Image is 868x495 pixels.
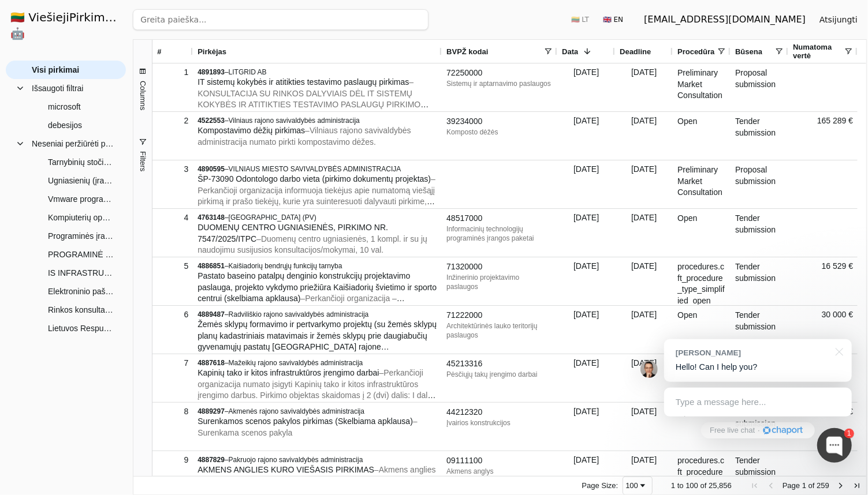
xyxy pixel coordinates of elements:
span: BVPŽ kodai [446,47,488,56]
span: Pirkėjas [198,47,226,56]
div: [DATE] [615,160,673,208]
span: Kompostavimo dėžių pirkimas [198,126,305,135]
span: 4763148 [198,213,225,222]
div: – [198,261,437,271]
span: Vmware programinės įrangos palaikymo paslaugos [48,190,114,208]
div: 9 [157,452,188,468]
div: 21 534 € [788,403,858,451]
div: – [198,455,437,464]
div: Inžinerinio projektavimo paslaugos [446,273,553,291]
span: Data [562,47,578,56]
span: IS INFRASTRUKTŪROS PLĖTIMAS PAPILDOMAIS TARNYBINIŲ STOČIŲ RESURSAIS NR. 7361/2025/ITPC [48,264,114,282]
div: 39234000 [446,116,553,127]
div: 6 [157,306,188,323]
span: Numatoma vertė [793,43,844,60]
span: Programinės įrangos nuomos paslaugos [48,227,114,245]
div: Proposal submission [731,63,788,111]
span: VILNIAUS MIESTO SAVIVALDYBĖS ADMINISTRACIJA [229,165,401,173]
input: Greita paieška... [133,9,429,30]
span: 4887829 [198,456,225,464]
span: Kapinių tako ir kitos infrastruktūros įrengimo darbai [198,368,379,377]
span: LITGRID AB [229,68,267,76]
div: 3 [157,161,188,178]
span: Vilniaus rajono savivaldybės administracija [229,117,360,125]
div: Įvairios konstrukcijos [446,418,553,427]
div: Tender submission [731,257,788,305]
span: – KONSULTACIJA SU RINKOS DALYVIAIS DĖL IT SISTEMŲ KOKYBĖS IR ATITIKTIES TESTAVIMO PASLAUGŲ PIRKIM... [198,77,429,132]
div: Proposal submission [731,160,788,208]
span: 259 [817,481,829,490]
span: Deadline [620,47,651,56]
span: 4886851 [198,262,225,270]
span: Ugniasienių (įrangos) pirkimas (PPR-858) [48,172,114,189]
div: First Page [750,481,759,490]
span: 25,856 [709,481,732,490]
span: Filters [139,151,147,171]
strong: .AI [116,10,133,24]
div: Sistemų ir aptarnavimo paslaugos [446,79,553,88]
div: 72250000 [446,67,553,79]
div: 165 289 € [788,112,858,160]
div: 8 [157,403,188,420]
div: Tender submission [731,306,788,354]
button: 🇬🇧 EN [596,10,630,29]
div: 44212320 [446,407,553,418]
div: – [198,213,437,222]
div: Informacinių technologijų programinės įrangos paketai [446,224,553,243]
div: Preliminary Market Consultation [673,63,731,111]
span: 4889487 [198,310,225,318]
span: Page [783,481,800,490]
div: [DATE] [557,160,615,208]
span: to [677,481,684,490]
div: [DATE] [615,354,673,402]
span: # [157,47,161,56]
div: Tender submission [731,209,788,257]
span: Būsena [735,47,762,56]
div: Page Size [623,477,653,495]
div: – [198,358,437,367]
span: Pakruojo rajono savivaldybės administracija [229,456,363,464]
div: · [758,425,760,436]
span: Žemės sklypų formavimo ir pertvarkymo projektų (su žemės sklypų planų kadastriniais matavimais ir... [198,320,437,363]
div: 30 000 € [788,306,858,354]
span: Pastato baseino patalpų denginio konstrukcijų projektavimo paslauga, projekto vykdymo priežiūra K... [198,271,437,303]
span: Lietuvos Respublikos Seimo komitetų ir komisijų posėdžių salių konferencinė įranga [48,320,114,337]
div: Previous Page [766,481,776,490]
div: 16 529 € [788,257,858,305]
span: debesijos [48,117,82,134]
div: Page Size: [582,481,619,490]
div: Next Page [836,481,845,490]
span: – Perkančioji organizacija – Kaišiadorių švietimo ir sporto centras. Pirkimą perkančiosios organi... [198,294,426,371]
div: [PERSON_NAME] [676,347,829,358]
div: – [198,164,437,174]
div: [EMAIL_ADDRESS][DOMAIN_NAME] [644,13,806,27]
div: 4 [157,209,188,226]
div: [DATE] [557,354,615,402]
span: Išsaugoti filtrai [32,80,83,97]
span: 4889297 [198,407,225,415]
span: Neseniai peržiūrėti pirkimai [32,135,114,152]
div: [DATE] [615,306,673,354]
div: Last Page [852,481,862,490]
div: Pėsčiųjų takų įrengimo darbai [446,370,553,379]
span: 4887618 [198,359,225,367]
span: Kompiuterių operacinių sistemų programinės įrangos ir kiti PĮ paketai (skelbiama apklausa) PL-346 [48,209,114,226]
div: 48517000 [446,213,553,224]
span: of [809,481,815,490]
span: Rinkos konsultacija dėl Tikrinimų valdymo sistemos (KOMANDORAS) atnaujinimo bei priežiūros ir pal... [48,301,114,318]
span: Columns [139,81,147,110]
div: [DATE] [557,209,615,257]
div: Open [673,112,731,160]
div: 1 [157,64,188,81]
span: 4522553 [198,117,225,125]
span: microsoft [48,98,81,115]
div: 2 [157,112,188,129]
div: Architektūrinės lauko teritorijų paslaugos [446,321,553,340]
div: [DATE] [557,257,615,305]
span: [GEOGRAPHIC_DATA] (PV) [229,213,316,222]
div: [DATE] [615,63,673,111]
div: Open [673,403,731,451]
span: ŠP-73090 Odontologo darbo vieta (pirkimo dokumentų projektas) [198,174,431,183]
div: Open [673,306,731,354]
span: Kaišiadorių bendrųjų funkcijų tarnyba [229,262,342,270]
